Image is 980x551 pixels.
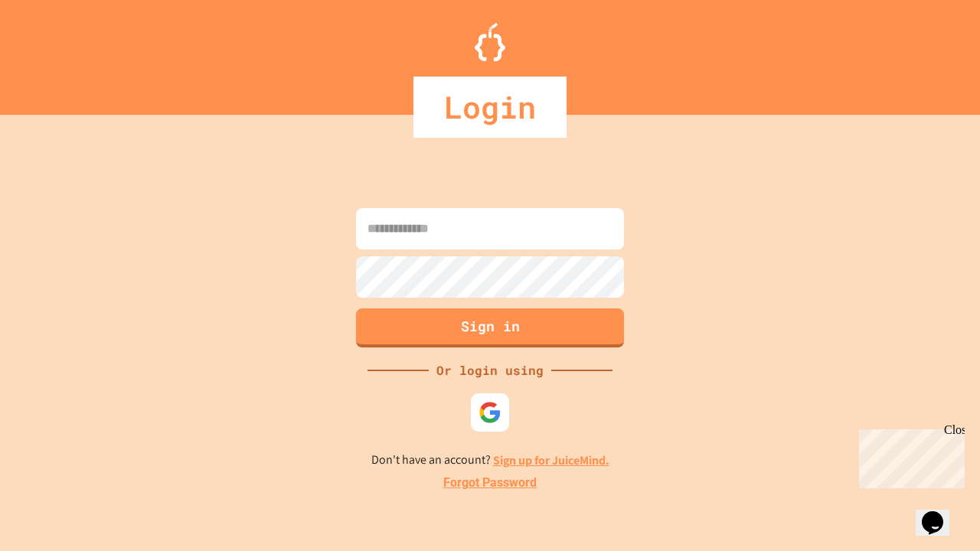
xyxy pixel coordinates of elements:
div: Chat with us now!Close [6,6,106,97]
img: Logo.svg [475,23,505,61]
iframe: chat widget [916,490,965,536]
iframe: chat widget [853,423,965,488]
a: Sign up for JuiceMind. [493,452,609,468]
img: google-icon.svg [479,401,501,424]
a: Forgot Password [443,474,537,492]
div: Login [413,77,567,138]
div: Or login using [429,361,551,380]
button: Sign in [356,308,624,347]
p: Don't have an account? [371,451,609,470]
